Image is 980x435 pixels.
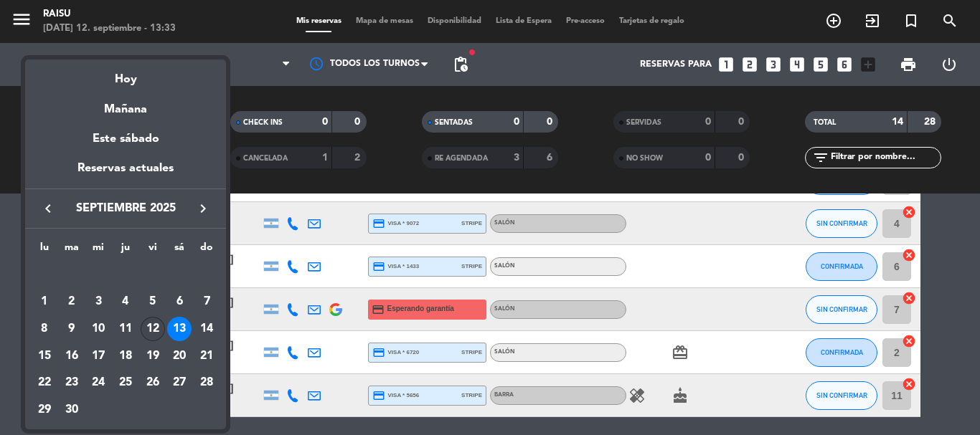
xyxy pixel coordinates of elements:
div: 17 [86,344,110,368]
td: 22 de septiembre de 2025 [31,370,58,397]
td: 3 de septiembre de 2025 [85,289,112,316]
button: keyboard_arrow_right [190,199,216,218]
td: 11 de septiembre de 2025 [112,315,139,343]
div: 28 [194,371,219,396]
th: martes [58,239,85,262]
td: 21 de septiembre de 2025 [193,343,220,370]
td: 7 de septiembre de 2025 [193,289,220,316]
div: 24 [86,371,110,396]
td: 30 de septiembre de 2025 [58,396,85,424]
div: Hoy [25,59,226,89]
th: lunes [31,239,58,262]
i: keyboard_arrow_right [194,200,212,217]
div: 19 [141,344,165,368]
td: 27 de septiembre de 2025 [166,370,194,397]
div: 29 [32,398,57,422]
td: 18 de septiembre de 2025 [112,343,139,370]
td: 25 de septiembre de 2025 [112,370,139,397]
div: 4 [113,290,138,314]
div: 22 [32,371,57,396]
td: 16 de septiembre de 2025 [58,343,85,370]
th: viernes [139,239,166,262]
div: 23 [60,371,84,396]
div: 21 [194,344,219,368]
div: 25 [113,371,138,396]
td: 17 de septiembre de 2025 [85,343,112,370]
td: 6 de septiembre de 2025 [166,289,194,316]
td: 26 de septiembre de 2025 [139,370,166,397]
div: 1 [32,290,57,314]
div: 16 [60,344,84,368]
th: domingo [193,239,220,262]
th: miércoles [85,239,112,262]
td: 13 de septiembre de 2025 [166,315,194,343]
td: 20 de septiembre de 2025 [166,343,194,370]
div: 5 [141,290,165,314]
div: Mañana [25,90,226,119]
td: 14 de septiembre de 2025 [193,315,220,343]
td: 10 de septiembre de 2025 [85,315,112,343]
div: 30 [60,398,84,422]
td: 15 de septiembre de 2025 [31,343,58,370]
div: 9 [60,317,84,341]
div: 8 [32,317,57,341]
div: 12 [141,317,165,341]
div: 10 [86,317,110,341]
th: sábado [166,239,194,262]
div: 13 [167,317,192,341]
td: 4 de septiembre de 2025 [112,289,139,316]
div: 20 [167,344,192,368]
td: 19 de septiembre de 2025 [139,343,166,370]
td: 24 de septiembre de 2025 [85,370,112,397]
div: 15 [32,344,57,368]
div: 6 [167,290,192,314]
td: SEP. [31,262,220,289]
div: 26 [141,371,165,396]
td: 1 de septiembre de 2025 [31,289,58,316]
div: 2 [60,290,84,314]
div: 7 [194,290,219,314]
div: 3 [86,290,110,314]
td: 12 de septiembre de 2025 [139,315,166,343]
i: keyboard_arrow_left [39,200,57,217]
th: jueves [112,239,139,262]
td: 5 de septiembre de 2025 [139,289,166,316]
div: Este sábado [25,119,226,159]
td: 2 de septiembre de 2025 [58,289,85,316]
button: keyboard_arrow_left [35,199,61,218]
div: Reservas actuales [25,159,226,188]
td: 28 de septiembre de 2025 [193,370,220,397]
div: 27 [167,371,192,396]
td: 9 de septiembre de 2025 [58,315,85,343]
td: 8 de septiembre de 2025 [31,315,58,343]
td: 29 de septiembre de 2025 [31,396,58,424]
div: 11 [113,317,138,341]
span: septiembre 2025 [61,199,190,218]
div: 18 [113,344,138,368]
td: 23 de septiembre de 2025 [58,370,85,397]
div: 14 [194,317,219,341]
